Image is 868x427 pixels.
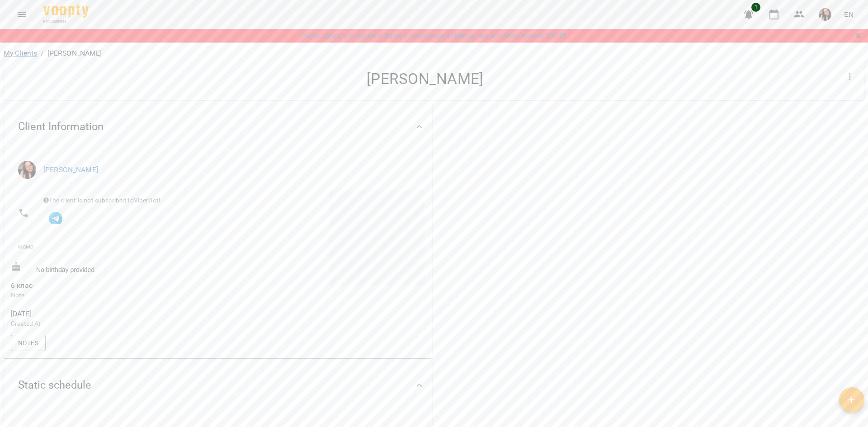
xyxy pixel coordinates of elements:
[751,3,760,12] span: 1
[47,48,102,59] p: [PERSON_NAME]
[43,5,89,18] img: Voopty Logo
[4,48,864,59] nav: breadcrumb
[18,338,38,348] span: Notes
[4,362,432,408] div: Static schedule
[11,309,216,319] span: [DATE]
[844,9,854,19] span: EN
[49,212,62,225] img: Telegram
[301,31,567,40] a: Please update your payment details to avoid account blocking. Account will be blocked [DATE].
[43,165,98,174] a: [PERSON_NAME]
[41,48,43,59] li: /
[852,29,864,42] button: Закрити сповіщення
[18,161,36,179] img: Катерина Лінник
[11,70,839,88] h4: [PERSON_NAME]
[4,103,432,150] div: Client Information
[11,4,33,25] button: Menu
[43,197,160,204] span: The client is not subscribed to ViberBot!
[11,335,46,351] button: Notes
[43,205,68,230] button: In touch with VooptyBot
[11,281,33,290] span: 6 клас
[4,49,37,57] a: My Clients
[11,291,216,300] p: Note
[11,319,216,328] p: Created At
[18,378,91,392] span: Static schedule
[18,242,209,251] p: мама
[43,19,89,24] span: For Business
[18,120,104,134] span: Client Information
[819,8,831,21] img: 3bc0214f3b350db90c175055aaa1f47b.PNG
[9,259,218,276] div: No birthday provided
[840,6,857,23] button: EN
